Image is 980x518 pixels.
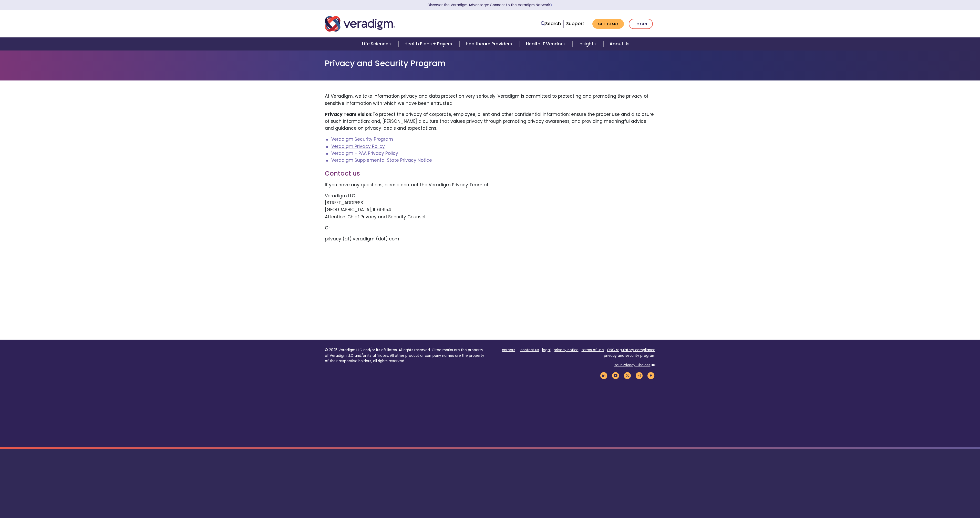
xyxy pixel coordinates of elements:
a: contact us [520,348,539,352]
a: Insights [572,37,603,50]
a: Login [629,19,653,29]
a: Veradigm Facebook Link [647,373,655,378]
img: Veradigm logo [325,15,395,32]
p: At Veradigm, we take information privacy and data protection very seriously. Veradigm is committe... [325,93,655,107]
a: Health IT Vendors [520,37,572,50]
p: If you have any questions, please contact the Veradigm Privacy Team at: [325,181,655,188]
a: careers [502,348,515,352]
span: Learn More [550,3,552,7]
p: Or [325,225,655,231]
a: Healthcare Providers [460,37,520,50]
a: terms of use [582,348,604,352]
a: Veradigm Twitter Link [623,373,632,378]
a: Support [566,21,584,27]
h3: Contact us [325,170,655,177]
a: privacy and security program [604,353,655,358]
a: legal [542,348,551,352]
a: Veradigm Security Program [331,136,393,142]
a: About Us [603,37,636,50]
p: © 2025 Veradigm LLC and/or its affiliates. All rights reserved. Cited marks are the property of V... [325,347,486,364]
p: privacy (at) veradigm (dot) com [325,236,655,242]
a: Veradigm LinkedIn Link [600,373,608,378]
a: Discover the Veradigm Advantage: Connect to the Veradigm NetworkLearn More [428,3,552,7]
h1: Privacy and Security Program [325,58,655,68]
a: Life Sciences [356,37,398,50]
strong: Privacy Team Vision: [325,111,373,117]
a: Veradigm Instagram Link [635,373,644,378]
a: Veradigm Supplemental State Privacy Notice [331,157,432,163]
a: privacy notice [554,348,579,352]
a: Veradigm HIPAA Privacy Policy [331,150,398,156]
a: Get Demo [592,19,624,29]
a: Your Privacy Choices [614,363,651,368]
p: To protect the privacy of corporate, employee, client and other confidential information; ensure ... [325,111,655,132]
a: Search [541,20,561,27]
p: Veradigm LLC [STREET_ADDRESS] [GEOGRAPHIC_DATA], IL 60654 Attention: Chief Privacy and Security C... [325,192,655,220]
a: Health Plans + Payers [398,37,460,50]
a: Veradigm Privacy Policy [331,143,385,149]
a: Veradigm YouTube Link [611,373,620,378]
a: ONC regulatory compliance [607,348,655,352]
